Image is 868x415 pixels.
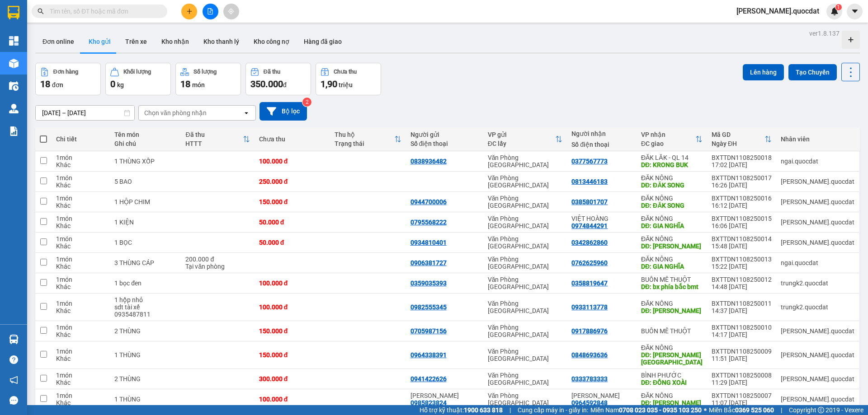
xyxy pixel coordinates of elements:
[518,405,588,415] span: Cung cấp máy in - giấy in:
[712,300,772,307] div: BXTTDN1108250011
[330,127,406,151] th: Toggle SortBy
[114,327,176,335] div: 2 THÙNG
[9,355,18,364] span: question-circle
[114,140,176,147] div: Ghi chú
[590,405,702,415] span: Miền Nam
[283,81,287,89] span: đ
[571,259,608,266] div: 0762625960
[781,198,854,205] div: simon.quocdat
[410,351,447,359] div: 0964338391
[56,276,105,283] div: 1 món
[571,303,608,311] div: 0933113778
[743,64,784,80] button: Lên hàng
[641,182,703,189] div: DĐ: ĐĂK SONG
[259,219,325,226] div: 50.000 đ
[9,376,18,384] span: notification
[781,303,854,311] div: trungk2.quocdat
[571,327,608,335] div: 0917886976
[712,182,772,189] div: 16:26 [DATE]
[571,222,608,229] div: 0974844291
[9,396,18,405] span: message
[410,131,479,138] div: Người gửi
[410,280,447,287] div: 0359035393
[410,140,479,147] div: Số điện thoại
[259,396,325,403] div: 100.000 đ
[259,135,325,143] div: Chưa thu
[842,31,860,49] div: Tạo kho hàng mới
[712,161,772,168] div: 17:02 [DATE]
[488,276,563,290] div: Văn Phòng [GEOGRAPHIC_DATA]
[56,379,105,386] div: Khác
[56,154,105,161] div: 1 món
[488,324,563,338] div: Văn Phòng [GEOGRAPHIC_DATA]
[641,300,703,307] div: ĐĂK NÔNG
[488,348,563,362] div: Văn Phòng [GEOGRAPHIC_DATA]
[641,283,703,290] div: DĐ: bx phía bắc bmt
[185,131,242,138] div: Đã thu
[114,219,176,226] div: 1 KIỆN
[847,4,863,19] button: caret-down
[818,407,824,413] span: copyright
[56,348,105,355] div: 1 món
[56,215,105,222] div: 1 món
[712,131,764,138] div: Mã GD
[335,140,394,147] div: Trạng thái
[410,198,447,205] div: 0944700006
[571,215,632,222] div: VIỆT HOÀNG
[641,202,703,209] div: DĐ: ĐĂK SONG
[9,104,19,113] img: warehouse-icon
[9,36,19,46] img: dashboard-icon
[180,79,190,89] span: 18
[56,182,105,189] div: Khác
[114,178,176,185] div: 5 BAO
[781,135,854,143] div: Nhân viên
[488,131,556,138] div: VP gửi
[203,4,218,19] button: file-add
[321,79,337,89] span: 1,90
[712,276,772,283] div: BXTTDN1108250012
[707,127,776,151] th: Toggle SortBy
[641,263,703,270] div: DĐ: GIA NGHĨA
[175,63,241,95] button: Số lượng18món
[571,178,608,185] div: 0813446183
[36,106,134,120] input: Select a date range.
[154,31,196,52] button: Kho nhận
[641,399,703,406] div: DĐ: KIẾN ĐỨC
[105,63,171,95] button: Khối lượng0kg
[488,235,563,250] div: Văn Phòng [GEOGRAPHIC_DATA]
[196,31,246,52] button: Kho thanh lý
[56,242,105,250] div: Khác
[56,263,105,270] div: Khác
[571,392,632,399] div: C. HƯƠNG
[56,307,105,314] div: Khác
[114,158,176,165] div: 1 THÙNG XỐP
[223,4,239,19] button: aim
[259,375,325,382] div: 300.000 đ
[56,331,105,338] div: Khác
[641,154,703,161] div: ĐĂK LĂK - QL 14
[712,174,772,182] div: BXTTDN1108250017
[259,178,325,185] div: 250.000 đ
[259,239,325,246] div: 50.000 đ
[114,131,176,138] div: Tên món
[488,174,563,189] div: Văn Phòng [GEOGRAPHIC_DATA]
[118,31,154,52] button: Trên xe
[410,239,447,246] div: 0934810401
[641,161,703,168] div: DĐ: KRONG BUK
[641,344,703,351] div: ĐĂK NÔNG
[420,405,503,415] span: Hỗ trợ kỹ thuật:
[117,81,124,89] span: kg
[264,69,280,75] div: Đã thu
[571,198,608,205] div: 0385801707
[316,63,381,95] button: Chưa thu1,90 triệu
[410,392,479,399] div: C. NHÀN
[571,141,632,148] div: Số điện thoại
[193,69,217,75] div: Số lượng
[641,215,703,222] div: ĐĂK NÔNG
[788,64,837,80] button: Tạo Chuyến
[56,372,105,379] div: 1 món
[9,81,19,91] img: warehouse-icon
[729,5,826,17] span: [PERSON_NAME].quocdat
[712,379,772,386] div: 11:29 [DATE]
[712,283,772,290] div: 14:48 [DATE]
